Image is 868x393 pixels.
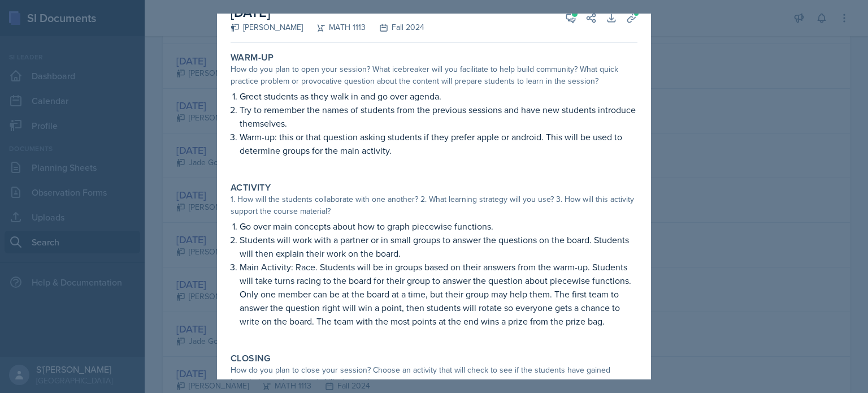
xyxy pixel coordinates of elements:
[231,353,271,364] label: Closing
[231,63,637,87] div: How do you plan to open your session? What icebreaker will you facilitate to help build community...
[240,89,637,103] p: Greet students as they walk in and go over agenda.
[240,103,637,130] p: Try to remember the names of students from the previous sessions and have new students introduce ...
[231,21,303,33] div: [PERSON_NAME]
[240,260,637,328] p: Main Activity: Race. Students will be in groups based on their answers from the warm-up. Students...
[240,233,637,260] p: Students will work with a partner or in small groups to answer the questions on the board. Studen...
[303,21,366,33] div: MATH 1113
[231,364,637,388] div: How do you plan to close your session? Choose an activity that will check to see if the students ...
[240,219,637,233] p: Go over main concepts about how to graph piecewise functions.
[231,52,274,63] label: Warm-Up
[231,193,637,217] div: 1. How will the students collaborate with one another? 2. What learning strategy will you use? 3....
[366,21,424,33] div: Fall 2024
[231,182,271,193] label: Activity
[240,130,637,157] p: Warm-up: this or that question asking students if they prefer apple or android. This will be used...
